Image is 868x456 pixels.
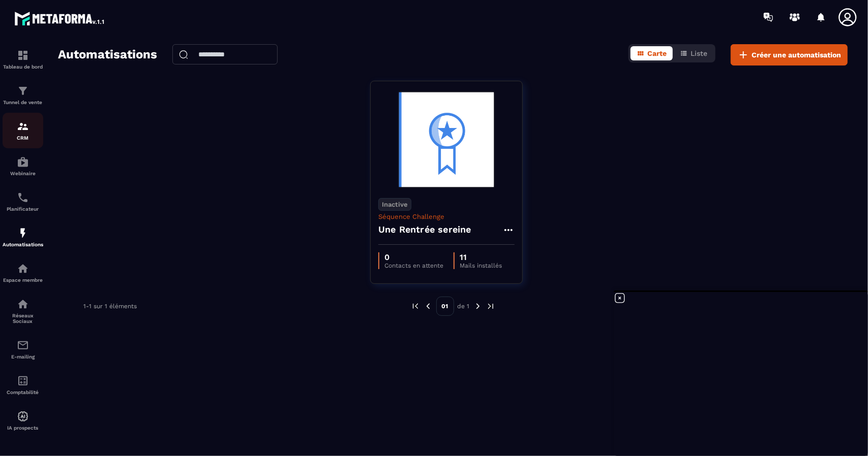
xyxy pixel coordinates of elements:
[17,410,29,422] img: automations
[486,302,495,311] img: next
[58,44,157,66] h2: Automatisations
[378,222,471,237] h4: Une Rentrée sereine
[647,49,667,57] span: Carte
[384,262,443,269] p: Contacts en attente
[83,303,137,310] p: 1-1 sur 1 éléments
[411,302,420,311] img: prev
[378,89,515,190] img: automation-background
[631,46,673,60] button: Carte
[3,77,43,113] a: formationformationTunnel de vente
[424,302,433,311] img: prev
[691,49,707,57] span: Liste
[3,255,43,290] a: automationsautomationsEspace membre
[17,227,29,239] img: automations
[17,339,29,351] img: email
[378,198,411,211] p: Inactive
[3,290,43,332] a: social-networksocial-networkRéseaux Sociaux
[460,252,502,262] p: 11
[14,9,106,27] img: logo
[17,120,29,133] img: formation
[384,252,443,262] p: 0
[3,219,43,255] a: automationsautomationsAutomatisations
[17,375,29,387] img: accountant
[17,298,29,310] img: social-network
[3,389,43,395] p: Comptabilité
[3,277,43,283] p: Espace membre
[3,64,43,70] p: Tableau de bord
[3,313,43,324] p: Réseaux Sociaux
[3,113,43,148] a: formationformationCRM
[3,171,43,176] p: Webinaire
[436,297,454,316] p: 01
[17,85,29,97] img: formation
[378,213,515,220] p: Séquence Challenge
[17,49,29,61] img: formation
[3,135,43,141] p: CRM
[17,263,29,275] img: automations
[3,206,43,212] p: Planificateur
[3,354,43,360] p: E-mailing
[17,156,29,168] img: automations
[473,302,483,311] img: next
[3,367,43,403] a: accountantaccountantComptabilité
[674,46,713,60] button: Liste
[3,184,43,219] a: schedulerschedulerPlanificateur
[3,42,43,77] a: formationformationTableau de bord
[3,100,43,105] p: Tunnel de vente
[731,44,848,66] button: Créer une automatisation
[3,242,43,247] p: Automatisations
[458,302,470,310] p: de 1
[3,332,43,367] a: emailemailE-mailing
[3,425,43,431] p: IA prospects
[17,191,29,204] img: scheduler
[752,50,841,60] span: Créer une automatisation
[460,262,502,269] p: Mails installés
[3,148,43,184] a: automationsautomationsWebinaire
